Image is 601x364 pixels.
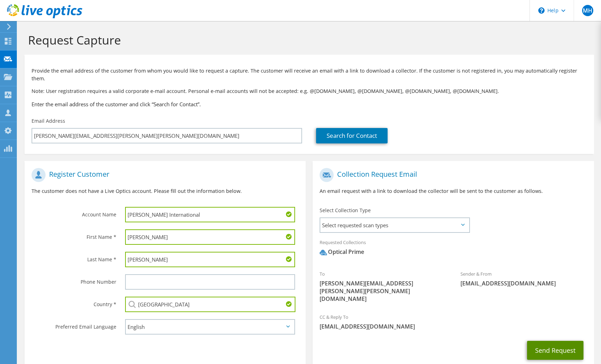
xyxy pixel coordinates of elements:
h3: Enter the email address of the customer and click “Search for Contact”. [32,100,587,108]
div: CC & Reply To [313,310,594,334]
p: Provide the email address of the customer from whom you would like to request a capture. The cust... [32,67,587,82]
label: Phone Number [32,274,116,285]
label: Preferred Email Language [32,319,116,330]
span: MH [582,5,593,16]
div: To [313,267,453,306]
label: Account Name [32,207,116,218]
label: First Name * [32,229,116,241]
label: Select Collection Type [320,207,371,214]
h1: Collection Request Email [320,168,583,182]
p: An email request with a link to download the collector will be sent to the customer as follows. [320,187,587,195]
label: Last Name * [32,252,116,263]
h1: Register Customer [32,168,295,182]
span: [PERSON_NAME][EMAIL_ADDRESS][PERSON_NAME][PERSON_NAME][DOMAIN_NAME] [320,279,446,303]
p: Note: User registration requires a valid corporate e-mail account. Personal e-mail accounts will ... [32,87,587,95]
a: Search for Contact [316,128,388,143]
span: [EMAIL_ADDRESS][DOMAIN_NAME] [320,323,587,330]
button: Send Request [527,341,583,360]
span: [EMAIL_ADDRESS][DOMAIN_NAME] [460,279,587,287]
div: Sender & From [453,267,594,291]
div: Optical Prime [320,248,364,256]
p: The customer does not have a Live Optics account. Please fill out the information below. [32,187,299,195]
h1: Request Capture [28,33,587,47]
div: Requested Collections [313,235,594,263]
label: Email Address [32,117,65,124]
span: Select requested scan types [320,218,469,232]
svg: \n [538,7,545,14]
label: Country * [32,297,116,308]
